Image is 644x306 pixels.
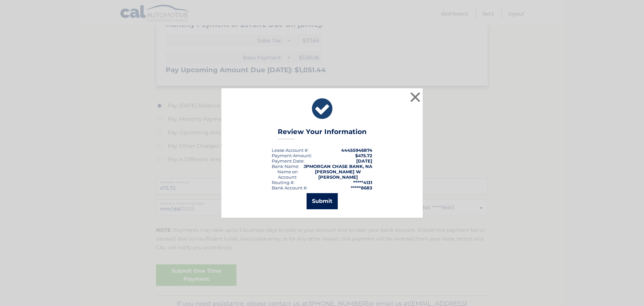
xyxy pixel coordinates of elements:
[307,193,338,209] button: Submit
[272,169,304,180] div: Name on Account:
[272,185,308,190] div: Bank Account #:
[278,128,367,139] h3: Review Your Information
[272,153,312,158] div: Payment Amount:
[272,158,304,164] span: Payment Date
[315,169,361,180] strong: [PERSON_NAME] W [PERSON_NAME]
[341,147,372,153] strong: 44455946874
[304,164,372,169] strong: JPMORGAN CHASE BANK, NA
[272,158,305,164] div: :
[409,90,422,104] button: ×
[355,153,372,158] span: $475.72
[356,158,372,164] span: [DATE]
[272,147,309,153] div: Lease Account #:
[272,164,299,169] div: Bank Name:
[272,180,294,185] div: Routing #:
